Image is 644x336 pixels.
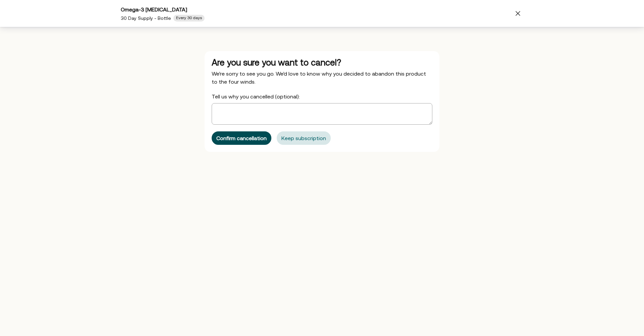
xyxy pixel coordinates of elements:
button: Confirm cancellation [212,131,271,145]
div: Confirm cancellation [216,135,267,141]
button: Keep subscription [277,131,331,145]
span: Omega-3 [MEDICAL_DATA] [121,6,187,12]
span: Every 30 days [176,15,202,21]
div: Keep subscription [281,135,326,141]
span: We’re sorry to see you go. We’d love to know why you decided to abandon this product to the four ... [212,71,426,85]
div: Are you sure you want to cancel? [212,58,432,67]
span: 30 Day Supply - Bottle [121,15,171,21]
span: Tell us why you cancelled (optional): [212,93,300,99]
